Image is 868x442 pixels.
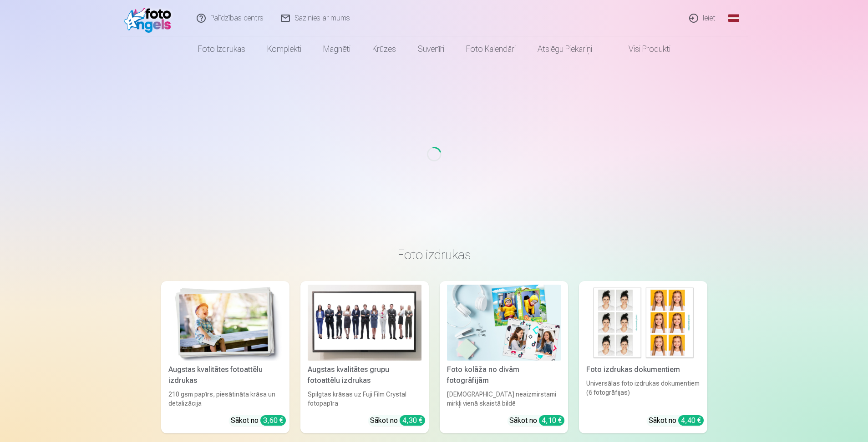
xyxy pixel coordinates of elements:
[400,415,425,426] div: 4,30 €
[583,379,704,408] div: Universālas foto izdrukas dokumentiem (6 fotogrāfijas)
[168,246,700,263] h3: Foto izdrukas
[579,281,707,433] a: Foto izdrukas dokumentiemFoto izdrukas dokumentiemUniversālas foto izdrukas dokumentiem (6 fotogr...
[361,36,407,62] a: Krūzes
[407,36,455,62] a: Suvenīri
[231,415,286,426] div: Sākot no
[603,36,681,62] a: Visi produkti
[586,285,700,361] img: Foto izdrukas dokumentiem
[308,285,421,361] img: Augstas kvalitātes grupu fotoattēlu izdrukas
[649,415,704,426] div: Sākot no
[187,36,256,62] a: Foto izdrukas
[165,390,286,408] div: 210 gsm papīrs, piesātināta krāsa un detalizācija
[260,415,286,426] div: 3,60 €
[443,364,564,386] div: Foto kolāža no divām fotogrāfijām
[509,415,564,426] div: Sākot no
[312,36,361,62] a: Magnēti
[539,415,564,426] div: 4,10 €
[678,415,704,426] div: 4,40 €
[440,281,568,433] a: Foto kolāža no divām fotogrāfijāmFoto kolāža no divām fotogrāfijām[DEMOGRAPHIC_DATA] neaizmirstam...
[455,36,527,62] a: Foto kalendāri
[443,390,564,408] div: [DEMOGRAPHIC_DATA] neaizmirstami mirkļi vienā skaistā bildē
[304,364,425,386] div: Augstas kvalitātes grupu fotoattēlu izdrukas
[165,364,286,386] div: Augstas kvalitātes fotoattēlu izdrukas
[527,36,603,62] a: Atslēgu piekariņi
[256,36,312,62] a: Komplekti
[370,415,425,426] div: Sākot no
[447,285,561,361] img: Foto kolāža no divām fotogrāfijām
[583,364,704,375] div: Foto izdrukas dokumentiem
[124,4,176,33] img: /fa1
[304,390,425,408] div: Spilgtas krāsas uz Fuji Film Crystal fotopapīra
[300,281,429,433] a: Augstas kvalitātes grupu fotoattēlu izdrukasAugstas kvalitātes grupu fotoattēlu izdrukasSpilgtas ...
[161,281,289,433] a: Augstas kvalitātes fotoattēlu izdrukasAugstas kvalitātes fotoattēlu izdrukas210 gsm papīrs, piesā...
[168,285,282,361] img: Augstas kvalitātes fotoattēlu izdrukas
